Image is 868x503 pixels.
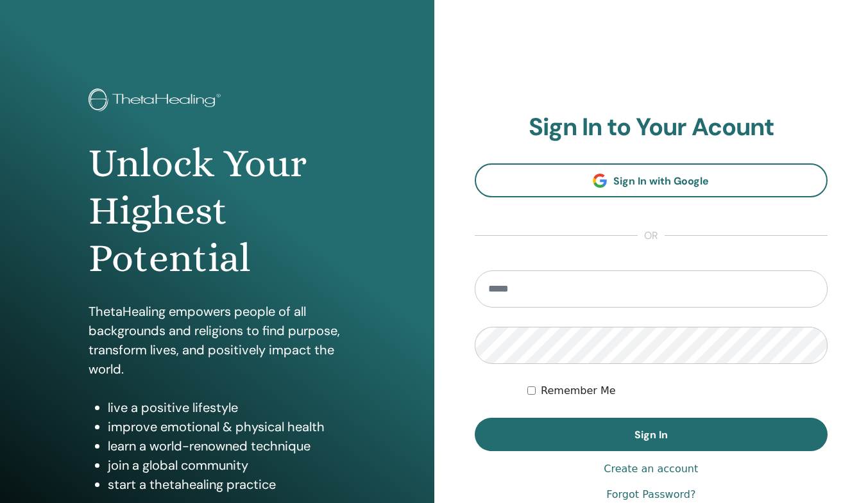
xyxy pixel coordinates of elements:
a: Create an account [604,461,698,477]
a: Sign In with Google [475,163,828,197]
li: live a positive lifestyle [108,398,346,417]
button: Sign In [475,418,828,451]
p: ThetaHealing empowers people of all backgrounds and religions to find purpose, transform lives, a... [89,302,346,379]
span: or [638,228,665,243]
div: Keep me authenticated indefinitely or until I manually logout [527,383,828,399]
h1: Unlock Your Highest Potential [89,140,346,283]
li: learn a world-renowned technique [108,436,346,456]
label: Remember Me [541,383,616,399]
span: Sign In with Google [613,174,709,188]
a: Forgot Password? [606,487,695,502]
li: start a thetahealing practice [108,475,346,494]
li: join a global community [108,456,346,475]
li: improve emotional & physical health [108,417,346,436]
h2: Sign In to Your Acount [475,113,828,142]
span: Sign In [634,428,668,441]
